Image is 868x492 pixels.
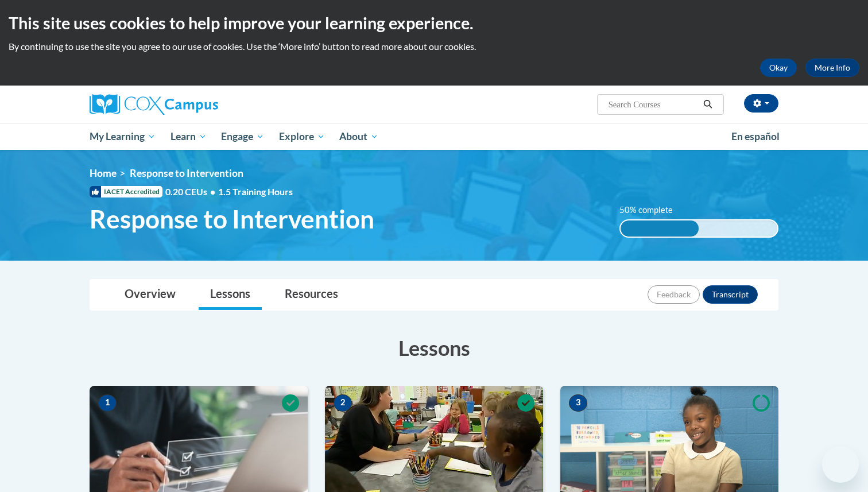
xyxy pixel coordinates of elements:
a: Explore [272,123,332,150]
span: IACET Accredited [90,186,162,197]
p: By continuing to use the site you agree to our use of cookies. Use the ‘More info’ button to read... [9,40,859,53]
span: Explore [279,130,325,144]
span: Response to Intervention [130,167,243,179]
iframe: Button to launch messaging window [822,446,859,483]
input: Search Courses [607,98,699,111]
span: 0.20 CEUs [165,185,218,198]
button: Okay [760,59,797,77]
a: Cox Campus [90,94,308,115]
h3: Lessons [90,334,778,362]
div: 50% complete [621,220,699,237]
label: 50% complete [619,204,685,216]
h2: This site uses cookies to help improve your learning experience. [9,11,859,34]
a: About [332,123,386,150]
button: Search [699,98,716,111]
a: Engage [214,123,272,150]
span: About [339,130,378,144]
a: En español [724,125,787,149]
a: More Info [805,59,859,77]
span: Learn [170,130,207,144]
a: Lessons [199,280,262,310]
a: Learn [163,123,214,150]
span: En español [731,130,780,142]
img: Cox Campus [90,94,218,115]
a: Home [90,167,117,179]
a: Resources [273,280,350,310]
span: My Learning [90,130,156,144]
a: My Learning [82,123,163,150]
span: • [210,186,215,197]
div: Main menu [72,123,796,150]
button: Account Settings [744,94,778,113]
span: 2 [334,394,352,412]
button: Transcript [703,285,758,304]
a: Overview [113,280,187,310]
span: Response to Intervention [90,204,374,234]
span: Engage [221,130,264,144]
span: 3 [569,394,587,412]
span: 1.5 Training Hours [218,186,293,197]
span: 1 [98,394,117,412]
button: Feedback [648,285,700,304]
